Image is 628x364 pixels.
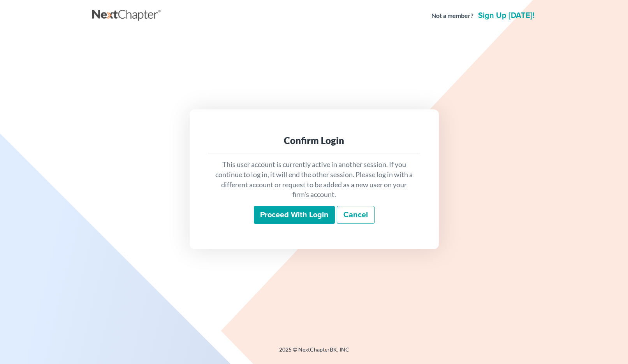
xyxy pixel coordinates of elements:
[92,346,536,360] div: 2025 © NextChapterBK, INC
[215,134,414,147] div: Confirm Login
[431,11,473,20] strong: Not a member?
[254,206,335,224] input: Proceed with login
[477,12,536,19] a: Sign up [DATE]!
[337,206,375,224] a: Cancel
[215,160,414,200] p: This user account is currently active in another session. If you continue to log in, it will end ...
